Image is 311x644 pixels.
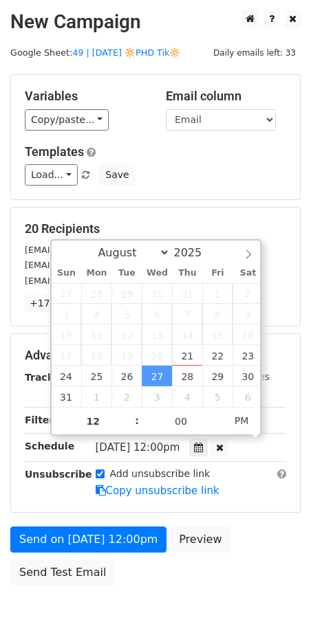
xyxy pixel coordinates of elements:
span: September 5, 2025 [202,386,233,407]
a: Preview [170,526,230,553]
span: August 26, 2025 [111,366,142,386]
a: Send on [DATE] 12:00pm [10,526,167,553]
span: [DATE] 12:00pm [96,441,180,454]
span: August 22, 2025 [202,345,233,366]
span: August 1, 2025 [202,283,233,304]
h2: New Campaign [10,10,301,34]
a: Copy/paste... [25,109,109,131]
span: August 9, 2025 [233,304,263,324]
span: August 23, 2025 [233,345,263,366]
small: [EMAIL_ADDRESS][DOMAIN_NAME] [25,245,178,255]
span: August 24, 2025 [52,366,82,386]
span: September 1, 2025 [81,386,111,407]
span: Click to toggle [223,407,261,434]
small: [EMAIL_ADDRESS][DOMAIN_NAME] [25,260,178,270]
a: 49 | [DATE] 🔆PHD Tik🔆 [72,47,180,58]
span: Fri [202,269,233,278]
small: [EMAIL_ADDRESS][DOMAIN_NAME] [25,276,178,286]
span: August 28, 2025 [172,366,202,386]
h5: Email column [166,89,286,104]
span: August 7, 2025 [172,304,202,324]
span: : [135,407,139,434]
span: August 6, 2025 [142,304,172,324]
span: August 30, 2025 [233,366,263,386]
span: August 19, 2025 [111,345,142,366]
span: July 30, 2025 [142,283,172,304]
span: August 16, 2025 [233,324,263,345]
a: Load... [25,164,78,186]
span: August 20, 2025 [142,345,172,366]
span: July 31, 2025 [172,283,202,304]
small: Google Sheet: [10,47,180,58]
span: August 12, 2025 [111,324,142,345]
label: Add unsubscribe link [110,467,211,481]
span: July 28, 2025 [81,283,111,304]
a: Send Test Email [10,559,115,586]
a: Copy unsubscribe link [96,485,219,497]
span: September 4, 2025 [172,386,202,407]
button: Save [99,164,135,186]
a: +17 more [25,295,83,312]
h5: Variables [25,89,145,104]
span: August 15, 2025 [202,324,233,345]
span: August 27, 2025 [142,366,172,386]
span: September 6, 2025 [233,386,263,407]
span: August 11, 2025 [81,324,111,345]
input: Year [170,246,219,259]
a: Daily emails left: 33 [208,47,301,58]
strong: Schedule [25,441,74,452]
strong: Tracking [25,372,71,383]
span: August 25, 2025 [81,366,111,386]
span: August 13, 2025 [142,324,172,345]
span: August 31, 2025 [52,386,82,407]
input: Hour [52,408,136,435]
span: Thu [172,269,202,278]
h5: Advanced [25,348,286,363]
span: Sat [233,269,263,278]
input: Minute [139,408,223,435]
strong: Unsubscribe [25,469,92,480]
span: August 4, 2025 [81,304,111,324]
span: August 8, 2025 [202,304,233,324]
span: August 18, 2025 [81,345,111,366]
span: Sun [52,269,82,278]
span: September 3, 2025 [142,386,172,407]
span: Tue [111,269,142,278]
span: August 21, 2025 [172,345,202,366]
span: July 27, 2025 [52,283,82,304]
span: August 2, 2025 [233,283,263,304]
span: Daily emails left: 33 [208,45,301,60]
span: September 2, 2025 [111,386,142,407]
span: August 14, 2025 [172,324,202,345]
span: Wed [142,269,172,278]
span: July 29, 2025 [111,283,142,304]
span: August 10, 2025 [52,324,82,345]
strong: Filters [25,414,60,425]
span: August 29, 2025 [202,366,233,386]
label: UTM Codes [215,370,269,384]
span: August 5, 2025 [111,304,142,324]
span: August 3, 2025 [52,304,82,324]
a: Templates [25,144,84,159]
span: August 17, 2025 [52,345,82,366]
span: Mon [81,269,111,278]
h5: 20 Recipients [25,221,286,236]
iframe: Chat Widget [242,578,311,644]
